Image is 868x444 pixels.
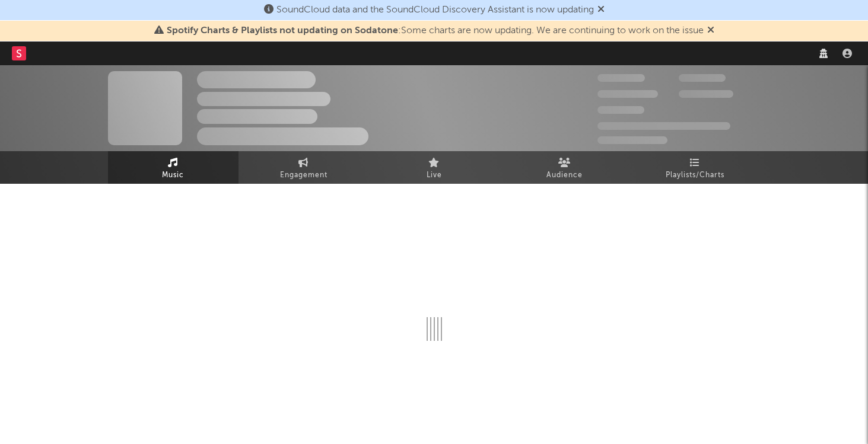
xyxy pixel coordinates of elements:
span: 100,000 [597,106,644,114]
a: Audience [500,151,630,184]
span: 300,000 [597,74,645,82]
span: Dismiss [597,5,605,15]
span: Jump Score: 85.0 [597,136,667,144]
span: 1,000,000 [679,90,733,98]
a: Music [108,151,239,184]
span: SoundCloud data and the SoundCloud Discovery Assistant is now updating [276,5,594,15]
span: 50,000,000 Monthly Listeners [597,122,730,130]
a: Engagement [239,151,369,184]
a: Live [369,151,500,184]
span: : Some charts are now updating. We are continuing to work on the issue [167,26,704,36]
span: 50,000,000 [597,90,658,98]
span: Dismiss [707,26,714,36]
span: Playlists/Charts [666,168,724,183]
span: Music [162,168,184,183]
span: Spotify Charts & Playlists not updating on Sodatone [167,26,398,36]
a: Playlists/Charts [630,151,761,184]
span: 100,000 [679,74,726,82]
span: Engagement [280,168,328,183]
span: Audience [546,168,583,183]
span: Live [427,168,442,183]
